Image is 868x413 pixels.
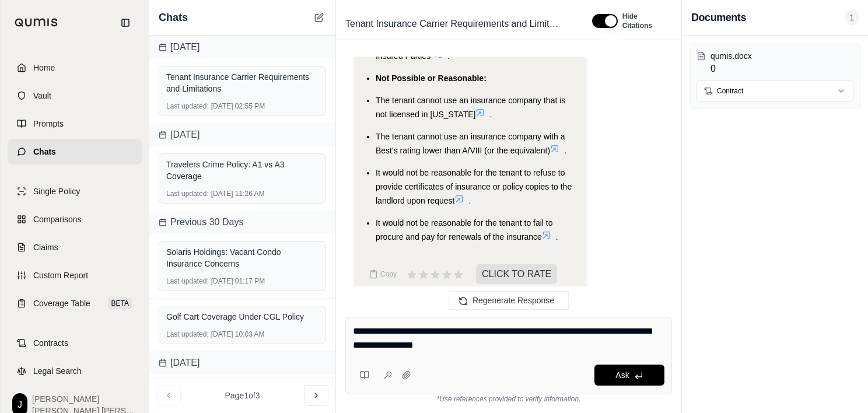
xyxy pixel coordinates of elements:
span: Custom Report [33,269,88,281]
a: Contracts [8,330,142,356]
span: It would not be reasonable for the tenant to fail to procure and pay for renewals of the insurance [376,218,553,242]
span: Comparisons [33,213,81,225]
a: Chats [8,139,142,164]
span: The tenant cannot use an insurance company that is not licensed in [US_STATE] [376,96,565,119]
span: Not Possible or Reasonable: [376,73,487,83]
span: Hide Citations [622,12,665,30]
span: Chats [33,146,56,157]
span: Home [33,62,55,73]
div: [DATE] [149,351,335,374]
div: Previous 30 Days [149,211,335,234]
div: 0 [710,50,853,76]
span: CLICK TO RATE [476,264,557,284]
span: Copy [380,269,397,279]
span: Single Policy [33,185,80,197]
div: [DATE] [149,36,335,59]
div: Tenant Insurance Carrier Requirements and Limitations [166,71,318,94]
span: Tenant Insurance Carrier Requirements and Limitations [341,15,568,33]
div: Edit Title [341,15,578,33]
a: Coverage TableBETA [8,290,142,316]
a: Prompts [8,111,142,136]
a: Legal Search [8,358,142,384]
div: *Use references provided to verify information. [345,394,672,404]
span: . [447,51,450,61]
h3: Documents [691,9,746,26]
span: Regenerate Response [473,296,554,305]
div: [DATE] 11:26 AM [166,189,318,198]
a: Single Policy [8,178,142,204]
div: Travelers Crime Policy: A1 vs A3 Coverage [166,159,318,182]
span: The tenant cannot use an insurance company with a Best's rating lower than A/VIII (or the equival... [376,132,565,155]
a: Claims [8,235,142,260]
span: Coverage Table [33,297,90,309]
button: Collapse sidebar [116,13,135,32]
a: Custom Report [8,262,142,288]
a: Vault [8,83,142,108]
a: Comparisons [8,206,142,232]
span: Ask [615,370,629,380]
span: Last updated: [166,101,209,111]
span: Chats [159,9,188,26]
span: Page 1 of 3 [225,390,260,401]
div: [DATE] 01:17 PM [166,276,318,286]
span: Last updated: [166,276,209,286]
span: Last updated: [166,189,209,198]
p: qumis.docx [710,50,853,62]
span: Last updated: [166,330,209,339]
div: Golf Cart Coverage Under CGL Policy [166,311,318,323]
div: [DATE] 10:03 AM [166,330,318,339]
span: Claims [33,242,58,253]
button: New Chat [312,10,326,24]
img: Qumis Logo [15,18,58,27]
button: qumis.docx0 [696,50,853,76]
span: [PERSON_NAME] [32,393,137,405]
button: Ask [594,365,664,386]
span: . [564,146,566,155]
span: It would not be reasonable for the tenant to refuse to provide certificates of insurance or polic... [376,168,572,205]
span: BETA [108,297,132,309]
span: . [556,232,558,242]
div: [DATE] [149,123,335,146]
a: Home [8,55,142,80]
span: Vault [33,90,51,101]
button: Copy [364,262,401,286]
span: Legal Search [33,365,82,377]
button: Regenerate Response [449,291,569,310]
span: Contracts [33,337,68,349]
div: [DATE] 02:55 PM [166,101,318,111]
span: Prompts [33,118,64,129]
div: Solaris Holdings: Vacant Condo Insurance Concerns [166,246,318,269]
span: 1 [845,9,859,26]
span: . [489,110,492,119]
span: . [468,196,471,205]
